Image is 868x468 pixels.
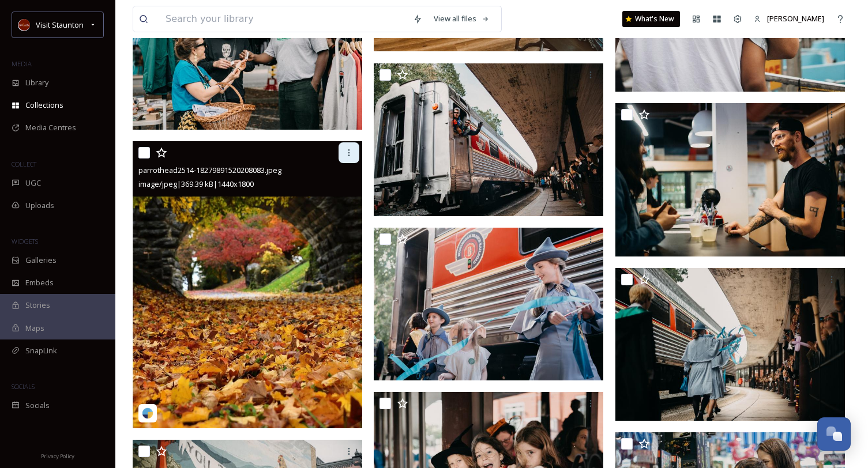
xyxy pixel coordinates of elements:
span: WIDGETS [12,237,38,246]
span: Galleries [25,255,57,266]
span: Visit Staunton [36,20,84,30]
span: Privacy Policy [41,452,74,460]
span: UGC [25,178,41,188]
span: COLLECT [12,160,36,168]
img: QCMM23-256.jpg [374,228,603,381]
span: MEDIA [12,59,32,68]
img: QCMM23-377.jpg [615,268,845,421]
a: View all files [428,7,495,30]
a: [PERSON_NAME] [748,7,830,30]
span: Embeds [25,277,54,288]
span: Socials [25,400,50,411]
span: Media Centres [25,122,76,133]
span: [PERSON_NAME] [767,13,824,24]
span: SOCIALS [12,382,35,391]
img: parrothead2514-18279891520208083.jpeg [133,141,362,428]
span: SnapLink [25,345,57,356]
input: Search your library [160,6,407,32]
a: What's New [622,11,680,27]
span: Collections [25,100,63,111]
span: Stories [25,300,50,311]
span: Maps [25,323,44,334]
img: QCMM23-248.jpg [374,63,603,216]
button: Open Chat [817,417,851,451]
img: images.png [18,19,30,31]
span: parrothead2514-18279891520208083.jpeg [138,165,281,175]
span: image/jpeg | 369.39 kB | 1440 x 1800 [138,179,254,189]
span: Library [25,77,48,88]
a: Privacy Policy [41,448,74,462]
span: Uploads [25,200,54,211]
img: snapsea-logo.png [142,407,153,419]
img: QCMM23-346.jpg [615,103,845,256]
